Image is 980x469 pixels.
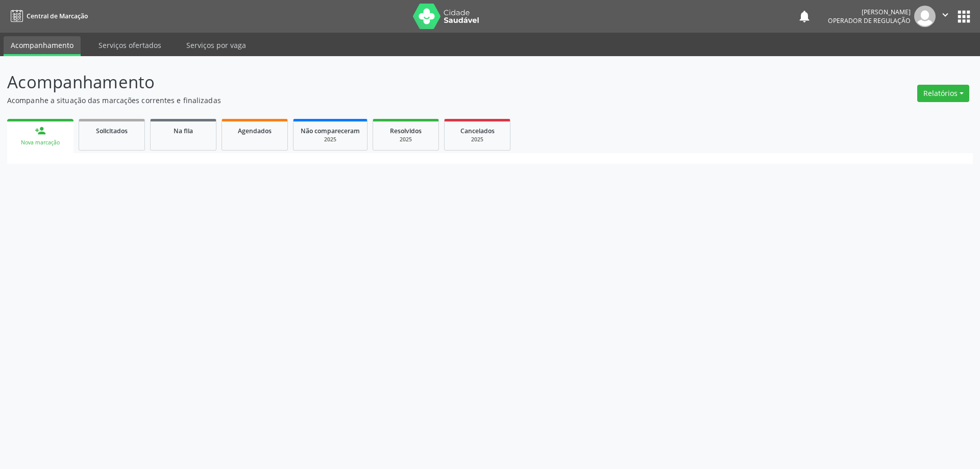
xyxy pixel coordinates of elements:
div: 2025 [452,136,503,143]
span: Cancelados [460,127,495,135]
button: apps [955,8,973,26]
span: Resolvidos [390,127,422,135]
div: person_add [35,125,46,136]
a: Serviços ofertados [91,36,168,54]
span: Operador de regulação [828,16,911,25]
div: 2025 [301,136,360,143]
span: Não compareceram [301,127,360,135]
span: Na fila [174,127,193,135]
span: Solicitados [96,127,128,135]
span: Agendados [238,127,272,135]
a: Acompanhamento [4,36,81,56]
p: Acompanhe a situação das marcações correntes e finalizadas [7,95,683,106]
span: Central de Marcação [27,12,88,20]
button: Relatórios [917,85,969,102]
div: 2025 [380,136,431,143]
button:  [936,6,955,27]
img: img [914,6,936,27]
p: Acompanhamento [7,69,683,95]
i:  [940,9,951,20]
a: Central de Marcação [7,8,88,24]
button: notifications [797,9,812,23]
div: Nova marcação [14,139,66,146]
a: Serviços por vaga [179,36,253,54]
div: [PERSON_NAME] [828,8,911,16]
